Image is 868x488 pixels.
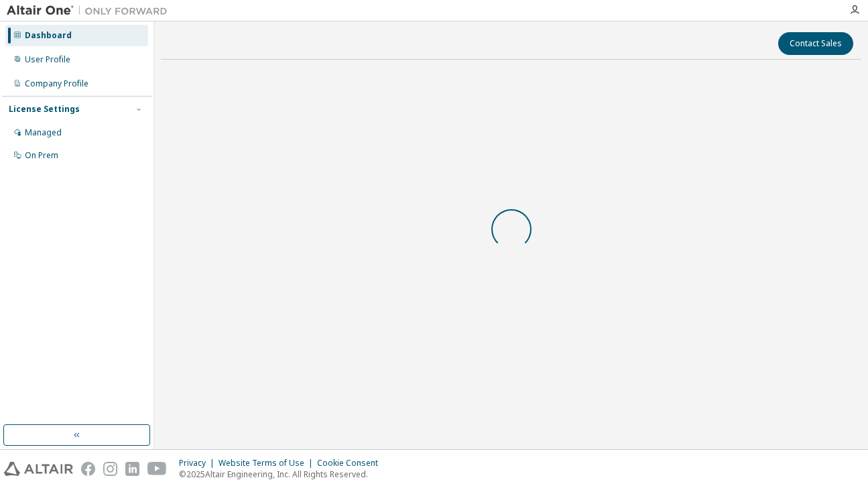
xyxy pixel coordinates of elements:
div: Privacy [179,458,219,469]
button: Contact Sales [778,32,853,55]
div: Dashboard [25,30,72,41]
div: License Settings [9,104,80,115]
p: © 2025 Altair Engineering, Inc. All Rights Reserved. [179,469,386,480]
div: Cookie Consent [317,458,386,469]
img: Altair One [7,4,174,17]
div: Company Profile [25,78,88,89]
div: Website Terms of Use [219,458,317,469]
img: linkedin.svg [125,462,139,476]
img: instagram.svg [103,462,117,476]
img: youtube.svg [147,462,167,476]
div: Managed [25,127,62,138]
div: On Prem [25,150,58,161]
img: altair_logo.svg [4,462,73,476]
div: User Profile [25,54,70,65]
img: facebook.svg [81,462,95,476]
